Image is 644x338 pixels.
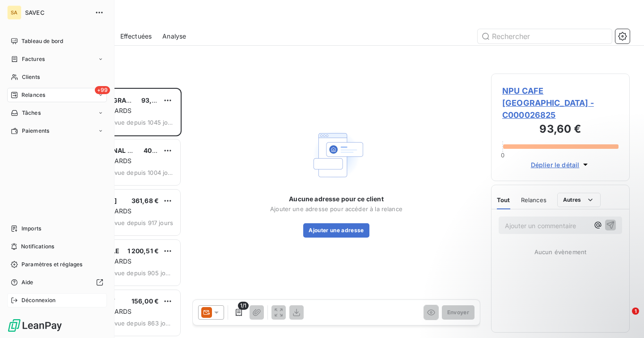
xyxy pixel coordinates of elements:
span: 1/1 [238,302,249,310]
span: Relances [521,196,547,204]
a: Aide [7,275,107,290]
span: 1 200,51 € [127,247,159,255]
span: 361,68 € [131,197,159,204]
span: SAVEC [25,9,89,16]
button: Ajouter une adresse [303,223,369,238]
h3: 93,60 € [502,121,619,139]
span: NPU CAFE [GEOGRAPHIC_DATA] - C000026825 [502,85,619,121]
span: Aucun évènement [534,248,586,256]
span: Clients [22,73,40,81]
button: Déplier le détail [528,160,593,170]
span: Ajouter une adresse pour accéder à la relance [270,205,402,212]
span: Déplier le détail [531,160,580,169]
span: CONSEIL REGIONAL AUVERGNE RHONE-ALP [63,147,203,154]
span: Tableau de bord [21,37,63,45]
span: Factures [22,55,45,63]
span: +99 [95,86,110,94]
span: Aide [21,278,34,286]
span: 93,60 € [141,96,166,104]
iframe: Intercom notifications message [465,251,644,314]
button: Autres [557,193,601,207]
span: Notifications [21,243,54,251]
span: Tâches [22,109,41,117]
input: Rechercher [478,29,612,43]
iframe: Intercom live chat [614,308,635,329]
span: Paiements [22,127,49,135]
span: Aucune adresse pour ce client [289,195,383,204]
span: Imports [21,225,41,233]
span: prévue depuis 863 jours [105,320,173,327]
img: Empty state [308,126,365,184]
span: 0 [501,152,504,159]
span: Analyse [162,32,186,41]
span: prévue depuis 1045 jours [105,119,173,126]
span: Déconnexion [21,296,56,304]
span: Paramètres et réglages [21,260,82,269]
button: Envoyer [442,305,475,320]
img: Logo LeanPay [7,318,63,333]
span: prévue depuis 917 jours [105,219,173,226]
span: Effectuées [120,32,152,41]
span: 1 [632,308,639,315]
div: SA [7,5,21,20]
span: 156,00 € [131,297,159,305]
span: prévue depuis 1004 jours [105,169,173,176]
span: prévue depuis 905 jours [105,269,173,277]
span: Relances [21,91,45,99]
span: Tout [497,196,510,204]
span: 405,06 € [144,147,172,154]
